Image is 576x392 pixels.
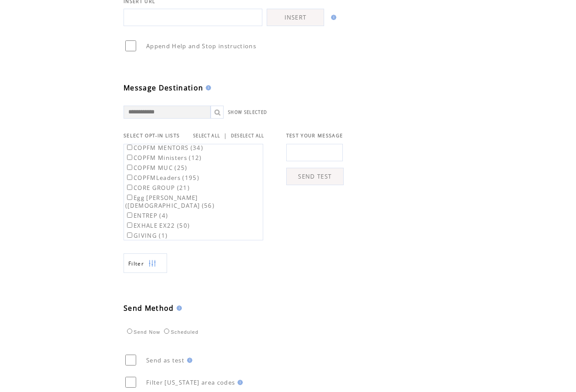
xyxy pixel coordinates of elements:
input: ENTREP (4) [127,213,132,218]
input: Egg [PERSON_NAME] ([DEMOGRAPHIC_DATA] (56) [127,195,132,200]
a: SEND TEST [286,168,344,185]
input: COPFM MUC (25) [127,165,132,170]
input: COPFMLeaders (195) [127,175,132,180]
img: filters.png [148,254,156,273]
input: Scheduled [164,329,169,334]
label: COPFMLeaders (195) [125,174,199,182]
input: EXHALE EX22 (50) [127,223,132,228]
span: Message Destination [124,83,203,93]
img: help.gif [174,306,182,311]
img: help.gif [184,358,192,363]
img: help.gif [203,85,211,90]
img: help.gif [235,380,243,385]
label: Send Now [125,329,160,335]
input: COPFM MENTORS (34) [127,145,132,150]
span: Append Help and Stop instructions [146,42,256,50]
a: Filter [124,253,167,273]
label: Egg [PERSON_NAME] ([DEMOGRAPHIC_DATA] (56) [125,194,214,209]
a: INSERT [267,9,324,26]
span: TEST YOUR MESSAGE [286,133,343,139]
input: GIVING (1) [127,233,132,238]
label: CORE GROUP (21) [125,184,190,192]
label: GIVING (1) [125,232,167,239]
span: SELECT OPT-IN LISTS [124,133,180,139]
span: | [224,132,227,140]
label: COPFM MENTORS (34) [125,144,203,152]
span: Show filters [128,260,144,267]
a: DESELECT ALL [231,133,265,139]
label: ENTREP (4) [125,212,168,219]
label: Scheduled [162,329,198,335]
a: SHOW SELECTED [228,110,267,115]
img: help.gif [328,15,336,20]
span: Send Method [124,303,174,313]
label: COPFM MUC (25) [125,164,188,172]
span: Filter [US_STATE] area codes [146,379,235,386]
label: EXHALE EX22 (50) [125,222,190,229]
input: COPFM Ministers (12) [127,155,132,160]
span: Send as test [146,356,184,364]
input: Send Now [127,329,132,334]
a: SELECT ALL [193,133,220,139]
input: CORE GROUP (21) [127,185,132,190]
label: COPFM Ministers (12) [125,154,202,162]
